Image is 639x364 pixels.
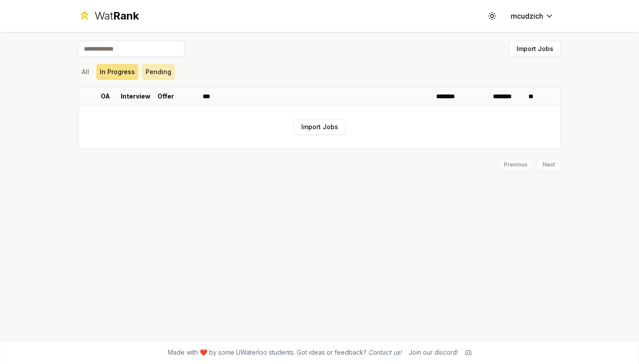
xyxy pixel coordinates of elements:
[95,9,139,23] div: Wat
[158,92,174,101] p: Offer
[509,41,561,57] button: Import Jobs
[368,348,402,356] a: Contact us!
[504,8,561,24] button: mcudzich
[78,9,139,23] a: WatRank
[78,64,93,80] button: All
[142,64,175,80] button: Pending
[294,119,346,135] button: Import Jobs
[409,348,458,357] div: Join our discord!
[101,92,110,101] p: OA
[168,348,402,357] span: Made with ❤️ by some UWaterloo students. Got ideas or feedback?
[96,64,138,80] button: In Progress
[511,11,543,21] span: mcudzich
[113,9,139,22] span: Rank
[121,92,150,101] p: Interview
